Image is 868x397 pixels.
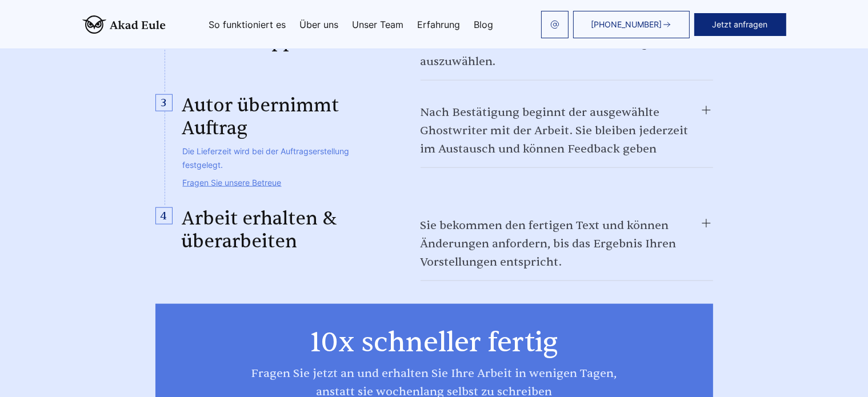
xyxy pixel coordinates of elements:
button: Jetzt anfragen [694,13,786,36]
a: Fragen Sie unsere Betreue [183,178,282,187]
summary: Nach Bestätigung beginnt der ausgewählte Ghostwriter mit der Arbeit. Sie bleiben jederzeit im Aus... [421,103,713,158]
a: Erfahrung [417,20,460,29]
a: Unser Team [352,20,403,29]
img: email [550,20,559,29]
h3: Autor übernimmt Auftrag [155,94,370,140]
h2: 10x schneller fertig [247,327,622,359]
a: So funktioniert es [209,20,286,29]
span: Die Lieferzeit wird bei der Auftragserstellung festgelegt. [183,146,350,170]
a: [PHONE_NUMBER] [573,11,690,38]
summary: Sie bekommen den fertigen Text und können Änderungen anfordern, bis das Ergebnis Ihren Vorstellun... [421,216,713,271]
a: Blog [474,20,493,29]
img: logo [82,15,166,34]
span: [PHONE_NUMBER] [591,20,662,29]
h3: Arbeit erhalten & überarbeiten [155,207,370,253]
a: Über uns [299,20,338,29]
